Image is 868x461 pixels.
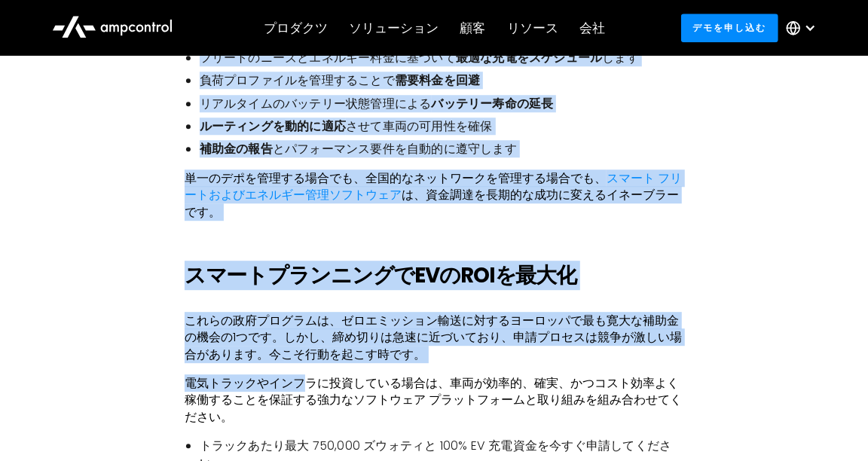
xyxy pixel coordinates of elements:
[200,50,684,66] li: フリートのニーズとエネルギー料金に基づいて します
[264,20,328,36] div: プロダクツ
[185,375,684,426] p: 電気トラックやインフラに投資している場合は、車両が効率的、確実、かつコスト効率よく稼働することを保証する強力なソフトウェア プラットフォームと取り組みを組み合わせてください。
[185,170,684,221] p: 単一のデポを管理する場合でも、全国的なネットワークを管理する場合でも、 は、資金調達を長期的な成功に変えるイネーブラーです。
[200,140,273,157] strong: 補助金の報告
[200,72,684,89] li: 負荷プロファイルを管理することで
[681,14,778,41] a: デモを申し込む
[432,95,554,112] strong: バッテリー寿命の延長
[456,49,602,66] strong: 最適な充電をスケジュール
[579,20,605,36] div: 会社
[200,118,346,135] strong: ルーティングを動的に適応
[507,20,558,36] div: リソース
[185,313,684,363] p: これらの政府プログラムは、ゼロエミッション輸送に対するヨーロッパで最も寛大な補助金の機会の1つです。しかし、締め切りは急速に近づいており、申請プロセスは競争が激しい場合があります。今こそ行動を起...
[200,141,684,157] li: とパフォーマンス要件を自動的に遵守します
[395,72,480,89] strong: 需要料金を回避
[460,20,486,36] div: 顧客
[349,20,439,36] div: ソリューション
[185,261,576,290] strong: スマートプランニングでEVのROIを最大化
[200,118,684,135] li: させて車両の可用性を確保
[200,96,684,112] li: リアルタイムのバッテリー状態管理による
[185,169,682,203] a: スマート フリートおよびエネルギー管理ソフトウェア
